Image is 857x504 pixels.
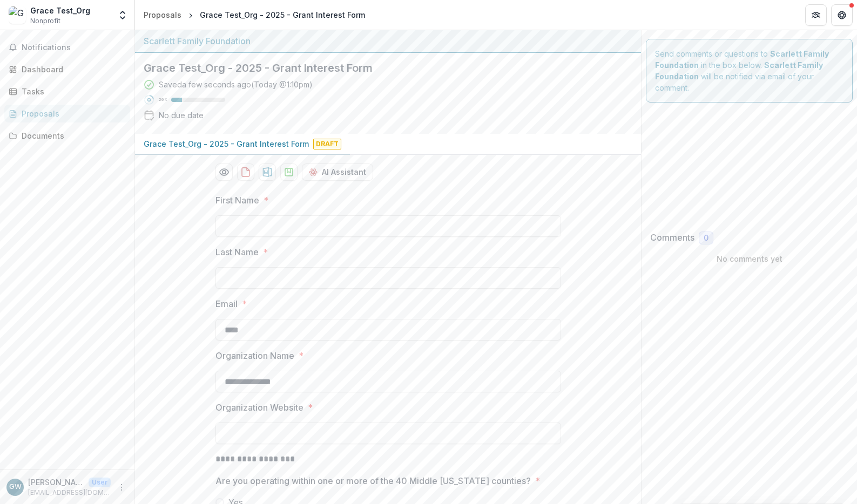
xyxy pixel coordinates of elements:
[22,64,122,75] div: Dashboard
[313,139,341,149] span: Draft
[4,105,130,122] a: Proposals
[237,164,254,181] button: download-proposal
[805,4,827,26] button: Partners
[646,39,853,103] div: Send comments or questions to in the box below. will be notified via email of your comment.
[139,7,186,23] a: Proposals
[144,35,632,47] div: Scarlett Family Foundation
[9,6,26,24] img: Grace Test_Org
[144,62,615,74] h2: Grace Test_Org - 2025 - Grant Interest Form
[159,96,167,104] p: 20 %
[215,349,294,362] p: Organization Name
[115,481,128,494] button: More
[9,483,22,491] div: Grace Willig
[4,60,130,78] a: Dashboard
[704,234,708,243] span: 0
[22,43,126,52] span: Notifications
[200,9,365,21] div: Grace Test_Org - 2025 - Grant Interest Form
[4,83,130,100] a: Tasks
[144,138,309,149] p: Grace Test_Org - 2025 - Grant Interest Form
[650,253,848,264] p: No comments yet
[159,110,204,121] div: No due date
[28,488,111,498] p: [EMAIL_ADDRESS][DOMAIN_NAME]
[22,108,122,119] div: Proposals
[4,39,130,56] button: Notifications
[144,9,181,21] div: Proposals
[115,4,130,26] button: Open entity switcher
[650,233,694,243] h2: Comments
[30,16,60,26] span: Nonprofit
[22,130,122,141] div: Documents
[215,194,259,207] p: First Name
[259,164,276,181] button: download-proposal
[280,164,298,181] button: download-proposal
[22,86,122,97] div: Tasks
[215,297,238,310] p: Email
[215,246,259,258] p: Last Name
[4,127,130,145] a: Documents
[831,4,853,26] button: Get Help
[139,7,369,23] nav: breadcrumb
[159,79,313,90] div: Saved a few seconds ago ( Today @ 1:10pm )
[215,401,303,414] p: Organization Website
[89,478,111,487] p: User
[215,164,233,181] button: Preview a376905c-b1ee-4cf2-9170-618a4c1518a2-0.pdf
[215,474,531,487] p: Are you operating within one or more of the 40 Middle [US_STATE] counties?
[30,5,90,16] div: Grace Test_Org
[302,164,373,181] button: AI Assistant
[28,476,84,488] p: [PERSON_NAME]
